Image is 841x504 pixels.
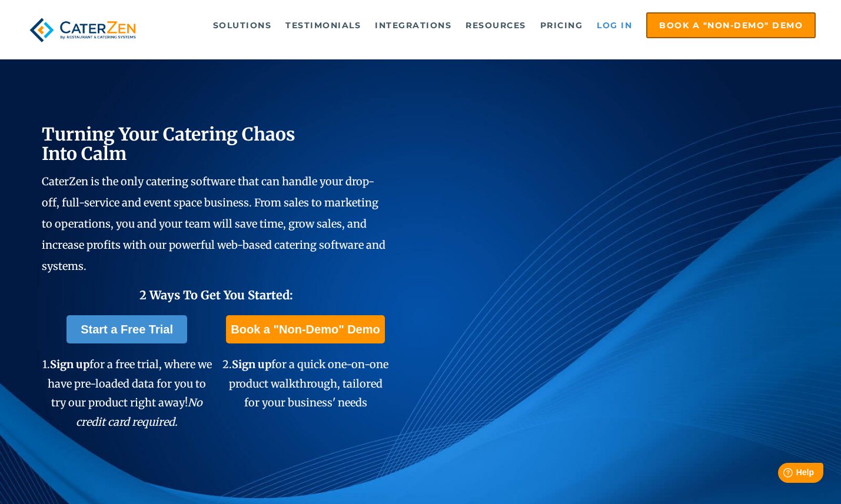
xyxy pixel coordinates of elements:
[207,14,278,37] a: Solutions
[139,288,293,302] span: 2 Ways To Get You Started:
[369,14,457,37] a: Integrations
[50,358,89,371] span: Sign up
[591,14,638,37] a: Log in
[646,12,816,38] a: Book a "Non-Demo" Demo
[42,175,385,273] span: CaterZen is the only catering software that can handle your drop-off, full-service and event spac...
[67,315,187,343] a: Start a Free Trial
[534,14,589,37] a: Pricing
[232,358,271,371] span: Sign up
[42,123,295,165] span: Turning Your Catering Chaos Into Calm
[25,12,140,48] img: caterzen
[460,14,532,37] a: Resources
[76,396,202,428] em: No credit card required.
[226,315,384,343] a: Book a "Non-Demo" Demo
[222,358,388,409] span: 2. for a quick one-on-one product walkthrough, tailored for your business' needs
[160,12,816,38] div: Navigation Menu
[42,358,212,428] span: 1. for a free trial, where we have pre-loaded data for you to try our product right away!
[280,14,367,37] a: Testimonials
[736,458,828,491] iframe: Help widget launcher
